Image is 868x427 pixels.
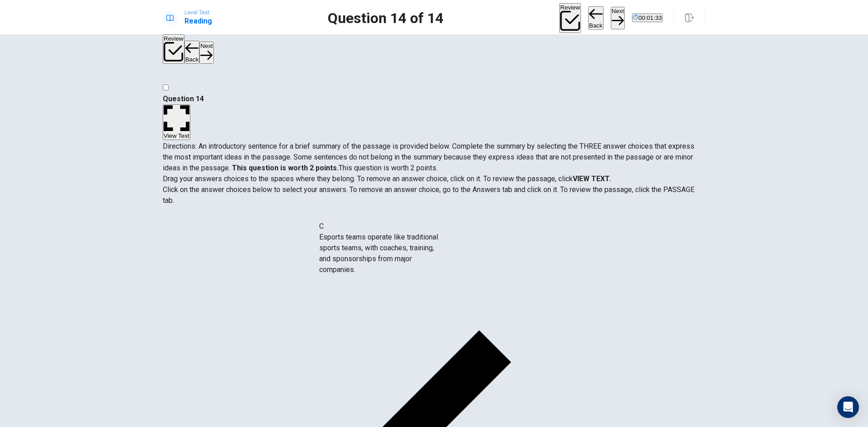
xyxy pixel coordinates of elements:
[163,184,705,206] p: Click on the answer choices below to select your answers. To remove an answer choice, go to the A...
[199,42,213,64] button: Next
[184,16,212,27] h1: Reading
[163,34,184,64] button: Review
[573,174,611,183] strong: VIEW TEXT.
[632,14,663,22] button: 00:01:33
[837,396,859,418] div: Open Intercom Messenger
[559,3,581,33] button: Review
[638,14,662,21] span: 00:01:33
[588,6,604,30] button: Back
[230,164,339,172] strong: This question is worth 2 points.
[328,13,443,23] h1: Question 14 of 14
[611,7,625,29] button: Next
[163,94,705,104] h4: Question 14
[339,164,438,172] span: This question is worth 2 points.
[163,142,694,172] span: Directions: An introductory sentence for a brief summary of the passage is provided below. Comple...
[163,104,190,140] button: View Text
[184,9,212,16] span: Level Test
[163,174,705,184] p: Drag your answers choices to the spaces where they belong. To remove an answer choice, click on i...
[184,41,200,64] button: Back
